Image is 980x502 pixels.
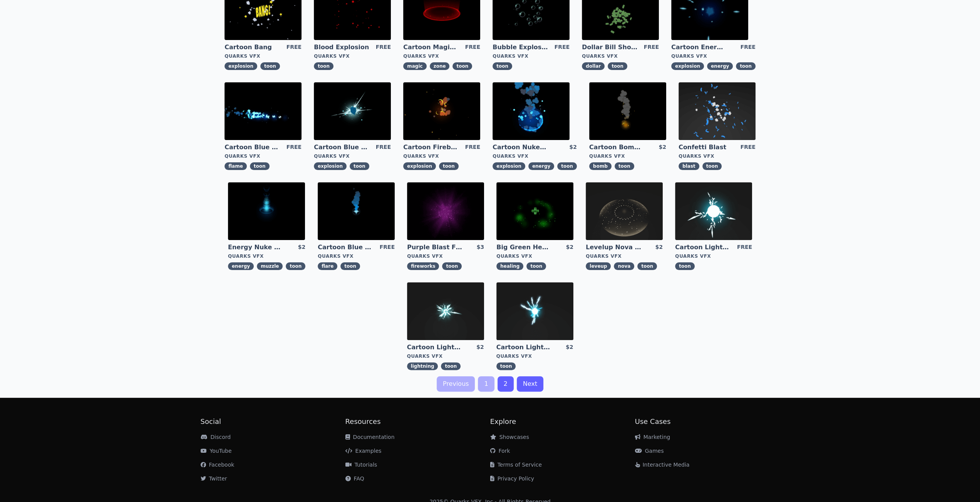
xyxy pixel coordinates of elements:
[298,243,305,252] div: $2
[496,353,573,359] div: Quarks VFX
[224,62,257,70] span: explosion
[671,43,727,52] a: Cartoon Energy Explosion
[286,43,302,52] div: FREE
[224,162,247,170] span: flame
[702,162,722,170] span: toon
[477,243,484,252] div: $3
[678,153,756,159] div: Quarks VFX
[407,353,484,359] div: Quarks VFX
[407,343,462,352] a: Cartoon Lightning Ball Explosion
[496,243,552,252] a: Big Green Healing Effect
[441,362,461,370] span: toon
[403,53,480,59] div: Quarks VFX
[318,253,395,259] div: Quarks VFX
[439,162,459,170] span: toon
[589,153,666,159] div: Quarks VFX
[430,62,450,70] span: zone
[493,143,548,152] a: Cartoon Nuke Energy Explosion
[517,376,543,392] a: Next
[566,243,573,252] div: $2
[224,53,302,59] div: Quarks VFX
[586,262,611,270] span: leveup
[557,162,577,170] span: toon
[224,82,302,140] img: imgAlt
[314,82,391,140] img: imgAlt
[345,448,382,454] a: Examples
[736,62,756,70] span: toon
[671,62,704,70] span: explosion
[407,362,438,370] span: lightning
[257,262,283,270] span: muzzle
[658,143,666,152] div: $2
[498,376,514,392] a: 2
[380,243,395,252] div: FREE
[224,43,280,52] a: Cartoon Bang
[437,376,475,392] a: Previous
[228,243,283,252] a: Energy Nuke Muzzle Flash
[493,43,548,52] a: Bubble Explosion
[493,53,570,59] div: Quarks VFX
[644,43,659,52] div: FREE
[376,43,391,52] div: FREE
[528,162,554,170] span: energy
[228,182,305,240] img: imgAlt
[493,153,577,159] div: Quarks VFX
[582,53,659,59] div: Quarks VFX
[286,262,305,270] span: toon
[340,262,360,270] span: toon
[350,162,369,170] span: toon
[671,53,756,59] div: Quarks VFX
[675,243,730,252] a: Cartoon Lightning Ball
[569,143,576,152] div: $2
[314,153,391,159] div: Quarks VFX
[635,462,690,468] a: Interactive Media
[314,43,369,52] a: Blood Explosion
[314,53,391,59] div: Quarks VFX
[614,262,634,270] span: nova
[314,62,333,70] span: toon
[496,343,552,352] a: Cartoon Lightning Ball with Bloom
[635,416,780,427] h2: Use Cases
[675,262,695,270] span: toon
[260,62,280,70] span: toon
[637,262,657,270] span: toon
[566,343,573,352] div: $2
[490,416,635,427] h2: Explore
[407,253,484,259] div: Quarks VFX
[403,153,480,159] div: Quarks VFX
[407,282,484,340] img: imgAlt
[496,362,516,370] span: toon
[407,182,484,240] img: imgAlt
[615,162,634,170] span: toon
[496,182,573,240] img: imgAlt
[554,43,570,52] div: FREE
[740,143,755,152] div: FREE
[403,162,436,170] span: explosion
[407,243,462,252] a: Purple Blast Fireworks
[586,243,641,252] a: Levelup Nova Effect
[286,143,302,152] div: FREE
[476,343,484,352] div: $2
[345,475,364,482] a: FAQ
[224,143,280,152] a: Cartoon Blue Flamethrower
[407,262,439,270] span: fireworks
[403,82,480,140] img: imgAlt
[201,462,235,468] a: Facebook
[589,143,645,152] a: Cartoon Bomb Fuse
[345,416,490,427] h2: Resources
[318,262,337,270] span: flare
[201,448,232,454] a: YouTube
[490,434,529,440] a: Showcases
[586,182,663,240] img: imgAlt
[478,376,494,392] a: 1
[589,82,666,140] img: imgAlt
[496,253,573,259] div: Quarks VFX
[655,243,663,252] div: $2
[201,434,231,440] a: Discord
[678,162,699,170] span: blast
[465,143,480,152] div: FREE
[201,416,345,427] h2: Social
[314,162,347,170] span: explosion
[740,43,755,52] div: FREE
[526,262,546,270] span: toon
